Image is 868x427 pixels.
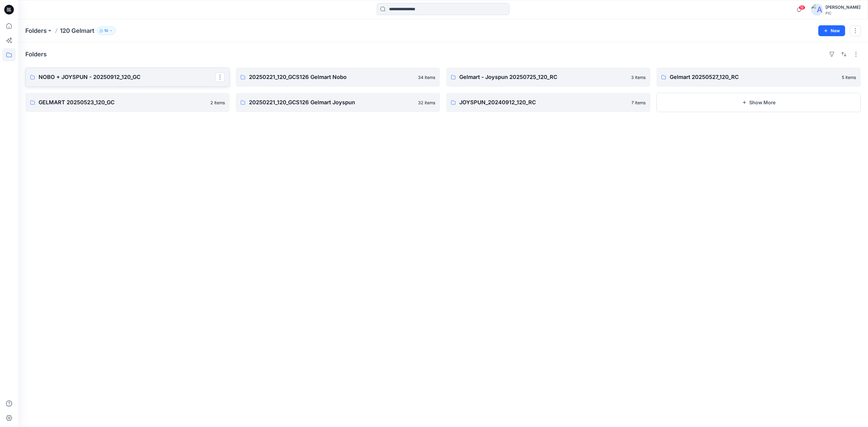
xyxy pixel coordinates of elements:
p: 5 items [842,74,856,80]
a: NOBO + JOYSPUN - 20250912_120_GC [25,68,230,87]
button: 10 [97,27,116,35]
a: 20250221_120_GCS126 Gelmart Joyspun32 items [236,93,440,112]
a: GELMART 20250523_120_GC2 items [25,93,230,112]
p: 32 items [418,99,435,106]
p: 20250221_120_GCS126 Gelmart Joyspun [249,98,414,107]
p: Gelmart - Joyspun 20250725_120_RC [459,73,627,81]
div: PIC [826,11,860,15]
p: GELMART 20250523_120_GC [39,98,207,107]
p: JOYSPUN_20240912_120_RC [459,98,628,107]
p: Gelmart 20250527_120_RC [670,73,838,81]
p: 3 items [631,74,646,80]
img: avatar [811,4,823,16]
button: Show More [656,93,861,112]
a: Gelmart 20250527_120_RC5 items [656,68,861,87]
p: 34 items [418,74,435,80]
a: Folders [25,27,47,35]
div: [PERSON_NAME] [826,4,860,11]
a: JOYSPUN_20240912_120_RC7 items [446,93,650,112]
button: New [818,25,845,36]
a: Gelmart - Joyspun 20250725_120_RC3 items [446,68,650,87]
p: NOBO + JOYSPUN - 20250912_120_GC [39,73,215,81]
p: 2 items [210,99,225,106]
p: 120 Gelmart [60,27,94,35]
a: 20250221_120_GCS126 Gelmart Nobo34 items [236,68,440,87]
h4: Folders [25,51,47,58]
p: 7 items [631,99,646,106]
p: 20250221_120_GCS126 Gelmart Nobo [249,73,414,81]
p: 10 [104,27,108,34]
span: 16 [799,5,805,10]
